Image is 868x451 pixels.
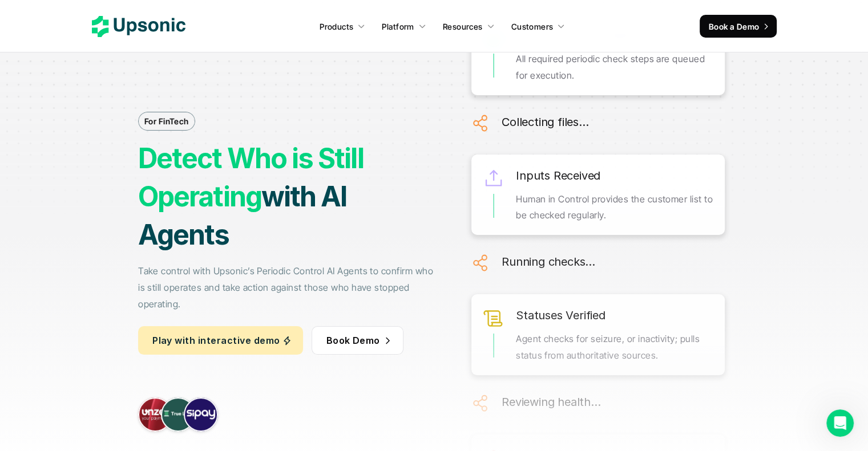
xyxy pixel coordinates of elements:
[516,331,713,364] p: Agent checks for seizure, or inactivity; pulls status from authoritative sources.
[320,21,353,32] p: Products
[138,180,352,252] strong: with AI Agents
[516,191,713,224] p: Human in Control provides the customer list to be checked regularly.
[382,21,414,32] p: Platform
[511,21,554,32] p: Customers
[326,332,380,349] p: Book Demo
[502,252,595,271] h6: Running checks…
[312,326,403,355] a: Book Demo
[516,306,605,325] h6: Statuses Verified
[443,21,483,32] p: Resources
[826,409,854,437] iframe: Intercom live chat
[709,21,760,32] p: Book a Demo
[138,326,303,355] a: Play with interactive demo
[313,16,372,36] a: Products
[516,51,713,84] p: All required periodic check steps are queued for execution.
[138,263,438,312] p: Take control with Upsonic’s Periodic Control AI Agents to confirm who is still operates and take ...
[516,166,600,185] h6: Inputs Received
[144,115,189,127] p: For FinTech
[502,392,601,412] h6: Reviewing health…
[138,141,369,213] strong: Detect Who is Still Operating
[502,112,589,132] h6: Collecting files…
[152,332,280,349] p: Play with interactive demo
